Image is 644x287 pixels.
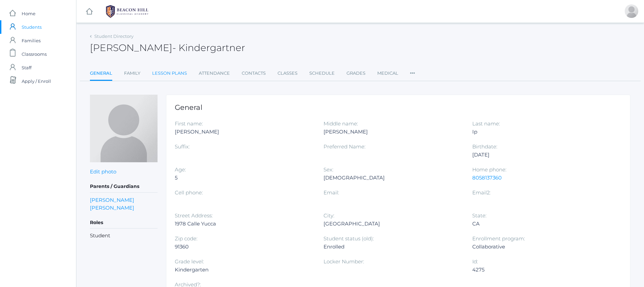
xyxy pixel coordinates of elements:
div: [PERSON_NAME] [175,128,313,136]
div: [PERSON_NAME] [324,128,462,136]
label: State: [472,212,486,219]
label: Id: [472,258,478,265]
label: City: [324,212,334,219]
label: Birthdate: [472,143,497,150]
a: Attendance [199,67,230,80]
a: Grades [347,67,365,80]
h5: Parents / Guardians [90,181,158,192]
span: Staff [22,61,31,74]
img: BHCALogos-05-308ed15e86a5a0abce9b8dd61676a3503ac9727e845dece92d48e8588c001991.png [102,3,152,20]
span: - Kindergartner [172,42,245,53]
div: CA [472,220,611,228]
a: Lesson Plans [152,67,187,80]
a: Contacts [242,67,266,80]
div: [DATE] [472,151,611,159]
label: Email: [324,189,339,196]
div: [GEOGRAPHIC_DATA] [324,220,462,228]
a: General [90,67,112,81]
a: Student Directory [94,33,134,39]
label: Student status (old): [324,235,374,242]
div: Collaborative [472,243,611,251]
span: Students [22,20,42,34]
a: [PERSON_NAME] [90,196,134,204]
label: Age: [175,166,186,173]
img: Christopher Ip [90,95,158,162]
label: Email2: [472,189,491,196]
h5: Roles [90,217,158,229]
span: Classrooms [22,47,47,61]
div: Lily Ip [625,4,638,18]
h1: General [175,103,622,111]
label: Zip code: [175,235,197,242]
a: Medical [377,67,398,80]
label: First name: [175,120,203,127]
label: Locker Number: [324,258,364,265]
div: Ip [472,128,611,136]
div: 5 [175,174,313,182]
label: Enrollment program: [472,235,525,242]
div: [DEMOGRAPHIC_DATA] [324,174,462,182]
a: Classes [278,67,297,80]
a: Schedule [309,67,335,80]
label: Preferred Name: [324,143,365,150]
label: Grade level: [175,258,204,265]
a: Family [124,67,140,80]
label: Suffix: [175,143,190,150]
label: Middle name: [324,120,358,127]
label: Sex: [324,166,333,173]
label: Street Address: [175,212,213,219]
span: Apply / Enroll [22,74,51,88]
label: Home phone: [472,166,506,173]
label: Cell phone: [175,189,203,196]
div: Kindergarten [175,266,313,274]
a: 8058137360 [472,174,502,181]
a: [PERSON_NAME] [90,204,134,212]
span: Families [22,34,41,47]
div: 1978 Calle Yucca [175,220,313,228]
label: Last name: [472,120,500,127]
a: Edit photo [90,168,116,175]
div: Enrolled [324,243,462,251]
span: Home [22,7,35,20]
div: 91360 [175,243,313,251]
h2: [PERSON_NAME] [90,43,245,53]
div: 4275 [472,266,611,274]
li: Student [90,232,158,240]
